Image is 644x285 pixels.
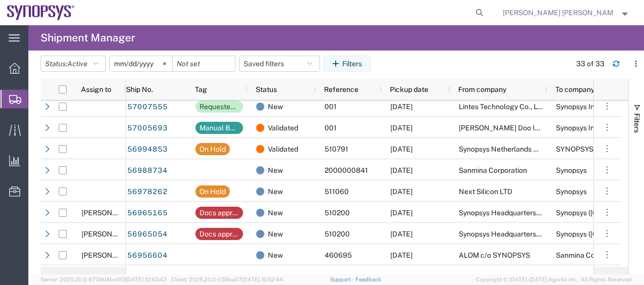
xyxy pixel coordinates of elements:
[556,187,587,196] span: Synopsys
[239,56,320,72] button: Saved filters
[390,187,413,196] span: 09/30/2025
[390,209,413,217] span: 09/29/2025
[459,251,530,259] span: ALOM c/o SYNOPSYS
[325,251,352,259] span: 460695
[556,103,631,111] span: Synopsys India Pvt. Ltd.
[199,101,239,113] div: Requested add'l. details
[325,103,337,111] span: 001
[7,5,75,20] img: logo
[576,59,605,69] div: 33 of 33
[268,223,283,245] span: New
[503,7,614,18] span: Marilia de Melo Fernandes
[268,160,283,181] span: New
[324,56,371,72] button: Filters
[242,276,283,282] span: [DATE] 10:52:44
[390,166,413,174] span: 10/01/2025
[459,145,544,153] span: Synopsys Netherlands B.V.
[325,166,368,174] span: 2000000841
[325,145,348,153] span: 510791
[110,56,172,71] input: Not set
[127,163,168,179] a: 56988734
[459,187,512,196] span: Next Silicon LTD
[199,143,226,155] div: On Hold
[325,187,349,196] span: 511060
[458,85,506,93] span: From company
[41,276,167,282] span: Server: 2025.20.0-970904bc0f3
[126,276,167,282] span: [DATE] 10:43:43
[459,124,589,132] span: Tong Lay Doo Industrial Co., Ltd
[556,166,587,174] span: Synopsys
[268,202,283,223] span: New
[390,145,413,153] span: 10/03/2025
[459,166,527,174] span: Sanmina Corporation
[173,56,235,71] input: Not set
[41,56,106,72] button: Status:Active
[268,96,283,117] span: New
[633,113,641,133] span: Filters
[502,7,630,19] button: [PERSON_NAME] [PERSON_NAME]
[325,124,337,132] span: 001
[268,117,298,138] span: Validated
[127,248,168,264] a: 56956604
[199,185,226,198] div: On Hold
[41,25,135,51] h4: Shipment Manager
[127,141,168,158] a: 56994853
[126,85,153,93] span: Ship No.
[199,122,239,134] div: Manual Booking
[268,138,298,160] span: Validated
[556,251,624,259] span: Sanmina Corporation
[127,226,168,243] a: 56965054
[127,205,168,221] a: 56965165
[459,209,556,217] span: Synopsys Headquarters USSV
[127,120,168,136] a: 57005693
[171,276,283,282] span: Client: 2025.20.0-035ba07
[390,85,428,93] span: Pickup date
[556,124,598,132] span: Synopsys Inc
[459,230,556,238] span: Synopsys Headquarters USSV
[268,181,283,202] span: New
[256,85,277,93] span: Status
[390,230,413,238] span: 09/29/2025
[127,184,168,200] a: 56978262
[555,85,594,93] span: To company
[325,230,350,238] span: 510200
[390,124,413,132] span: 10/02/2025
[268,245,283,266] span: New
[82,209,139,217] span: Kaelen O'Connor
[67,60,88,68] span: Active
[199,228,239,240] div: Docs approval needed
[82,230,139,238] span: Kaelen O'Connor
[459,103,545,111] span: Lintes Technology Co., Ltd.
[476,275,632,284] span: Copyright © [DATE]-[DATE] Agistix Inc., All Rights Reserved
[355,276,381,282] a: Feedback
[330,276,355,282] a: Support
[82,251,139,259] span: Rafael Chacon
[81,85,111,93] span: Assign to
[127,99,168,115] a: 57007555
[390,251,413,259] span: 10/03/2025
[325,209,350,217] span: 510200
[390,103,413,111] span: 10/03/2025
[199,207,239,219] div: Docs approval needed
[324,85,358,93] span: Reference
[195,85,207,93] span: Tag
